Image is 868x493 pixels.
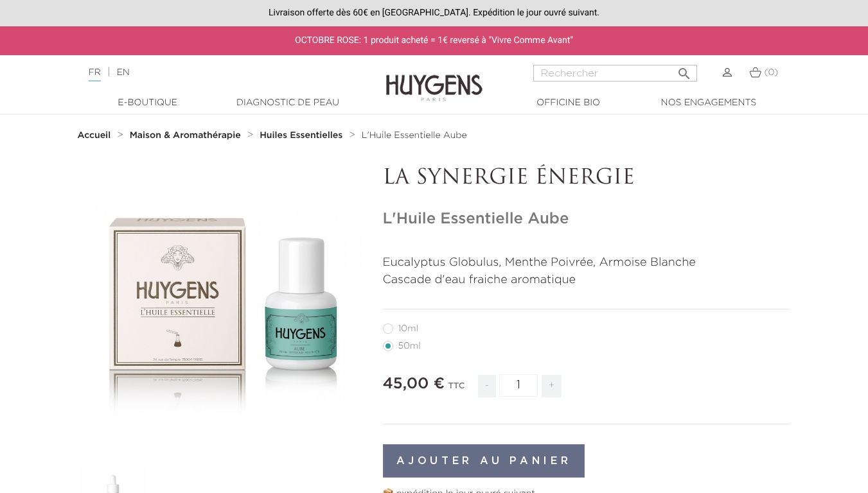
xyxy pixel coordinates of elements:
[260,130,346,141] a: Huiles Essentielles
[116,68,129,77] a: EN
[644,96,773,110] a: Nos engagements
[386,54,483,103] img: Huygens
[504,96,633,110] a: Officine Bio
[383,254,791,272] p: Eucalyptus Globulus, Menthe Poivrée, Armoise Blanche
[383,272,791,289] p: Cascade d'eau fraiche aromatique
[677,62,692,78] i: 
[542,375,562,397] span: +
[533,65,697,82] input: Rechercher
[383,324,434,334] label: 10ml
[383,444,585,478] button: Ajouter au panier
[260,131,342,140] strong: Huiles Essentielles
[78,130,114,141] a: Accueil
[82,65,352,80] div: |
[448,372,465,407] div: TTC
[383,210,791,229] h1: L'Huile Essentielle Aube
[764,68,778,77] span: (0)
[84,96,212,110] a: E-Boutique
[478,375,496,397] span: -
[383,341,436,351] label: 50ml
[89,68,101,82] a: FR
[130,131,241,140] strong: Maison & Aromathérapie
[383,166,791,191] p: LA SYNERGIE ÉNERGIE
[383,376,445,392] span: 45,00 €
[362,130,467,141] a: L'Huile Essentielle Aube
[130,130,244,141] a: Maison & Aromathérapie
[362,131,467,140] span: L'Huile Essentielle Aube
[224,96,352,110] a: Diagnostic de peau
[78,131,111,140] strong: Accueil
[499,374,538,397] input: Quantité
[673,61,696,78] button: 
